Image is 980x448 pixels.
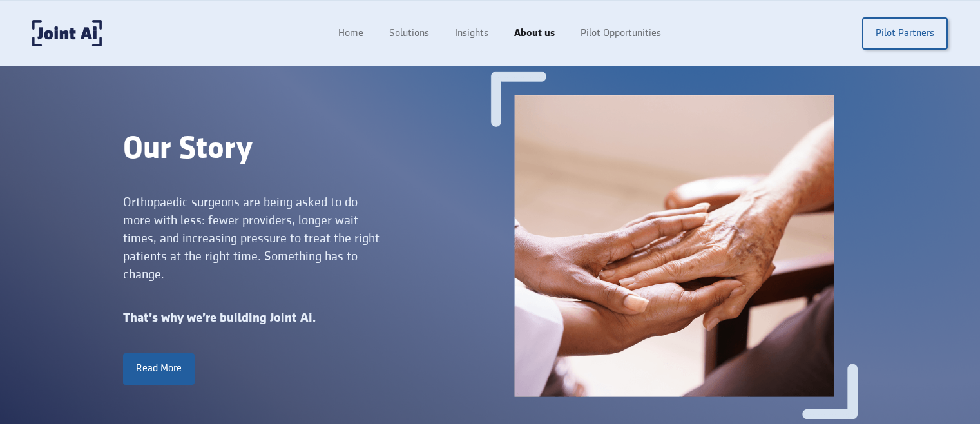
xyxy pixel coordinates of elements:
[325,21,376,46] a: Home
[123,193,380,284] div: Orthopaedic surgeons are being asked to do more with less: fewer providers, longer wait times, an...
[862,17,948,50] a: Pilot Partners
[376,21,442,46] a: Solutions
[32,20,102,46] a: home
[123,353,195,384] a: Read More
[501,21,568,46] a: About us
[123,309,490,327] div: That’s why we’re building Joint Ai.
[123,131,490,168] div: Our Story
[442,21,501,46] a: Insights
[568,21,674,46] a: Pilot Opportunities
